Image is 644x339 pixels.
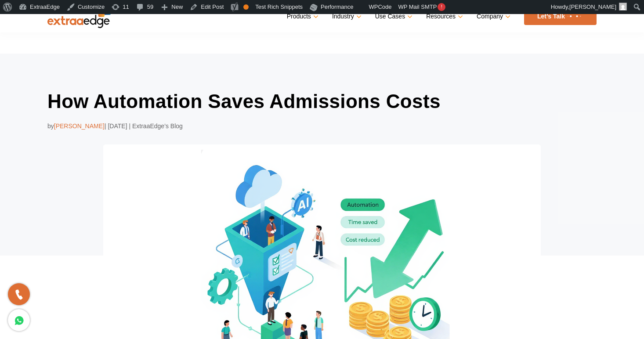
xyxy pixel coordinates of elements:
div: by | [DATE] | ExtraaEdge’s Blog [47,121,597,131]
a: Company [477,10,509,23]
a: Industry [332,10,360,23]
span: ! [438,3,445,11]
a: Use Cases [375,10,411,23]
a: Products [287,10,317,23]
a: Resources [426,10,461,23]
a: Let’s Talk [524,8,597,25]
span: [PERSON_NAME] [569,4,616,10]
h1: How Automation Saves Admissions Costs [47,89,597,114]
span: [PERSON_NAME] [54,123,105,130]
